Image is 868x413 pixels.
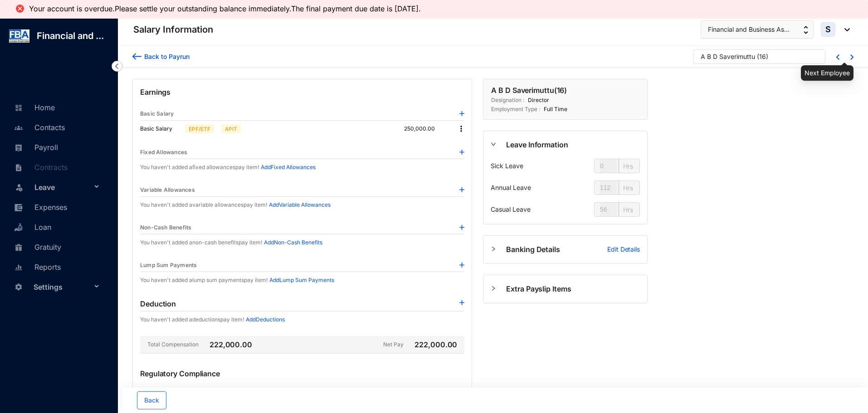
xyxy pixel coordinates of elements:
p: Basic Salary [140,124,181,133]
img: contract-unselected.99e2b2107c0a7dd48938.svg [15,164,23,172]
p: Net Pay [383,339,411,350]
img: report-unselected.e6a6b4230fc7da01f883.svg [15,263,23,272]
a: Contracts [12,163,68,172]
a: Home [12,103,55,112]
img: plus-blue.82faced185f92b6205e0ad2e478a7993.svg [459,300,464,305]
p: Add Non-Cash Benefits [264,238,322,247]
img: up-down-arrow.74152d26bf9780fbf563ca9c90304185.svg [804,26,808,34]
li: Contracts [7,157,107,177]
p: Earnings [140,87,464,107]
p: You haven't added a deductions pay item! [140,315,244,324]
p: Designation : [491,96,524,105]
p: Regulatory Compliance [140,368,464,389]
p: Full Time [540,105,567,114]
p: 250,000.00 [404,124,449,133]
a: Reports [12,262,61,272]
a: Loan [12,223,51,232]
li: Gratuity [7,237,107,257]
p: Edit Details [607,245,640,254]
span: S [825,25,831,34]
p: 222,000.00 [200,339,252,350]
p: 222,000.00 [413,339,457,350]
a: Gratuity [12,243,61,252]
img: plus-blue.82faced185f92b6205e0ad2e478a7993.svg [459,225,464,230]
span: Leave [34,178,92,196]
img: alert-icon-error.ae2eb8c10aa5e3dc951a89517520af3a.svg [15,3,25,14]
img: plus-blue.82faced185f92b6205e0ad2e478a7993.svg [459,150,464,155]
img: loan-unselected.d74d20a04637f2d15ab5.svg [15,224,23,232]
button: Back [137,391,166,409]
img: plus-blue.82faced185f92b6205e0ad2e478a7993.svg [459,187,464,192]
p: APIT [225,125,237,133]
p: EPF/ETF [189,125,210,133]
li: Contacts [7,117,107,137]
div: Next Employee [801,65,853,81]
p: Financial and ... [29,29,111,42]
p: You haven't added a non-cash benefits pay item! [140,238,262,247]
img: log [9,29,29,43]
img: plus-blue.82faced185f92b6205e0ad2e478a7993.svg [459,262,464,267]
p: Employment Type : [491,105,540,114]
span: Settings [34,278,92,296]
img: home-unselected.a29eae3204392db15eaf.svg [15,104,23,112]
p: You haven't added a lump sum payments pay item! [140,276,268,285]
div: Back to Payrun [141,52,190,61]
div: Hrs [619,181,637,194]
span: Leave Information [506,139,640,151]
p: Variable Allowances [140,185,195,194]
li: Home [7,97,107,117]
p: You haven't added a variable allowances pay item! [140,200,267,209]
img: more.27664ee4a8faa814348e188645a3c1fc.svg [457,124,466,133]
p: Lump Sum Payments [140,261,197,270]
span: Extra Payslip Items [506,283,640,295]
span: Banking Details [506,244,607,255]
p: Casual Leave [491,202,531,217]
img: chevron-left-blue.0fda5800d0a05439ff8ddef8047136d5.svg [836,54,839,60]
p: Add Variable Allowances [269,200,331,209]
li: Your account is overdue.Please settle your outstanding balance immediately.The final payment due ... [29,5,425,13]
img: people-unselected.118708e94b43a90eceab.svg [15,124,23,132]
p: Add Lump Sum Payments [269,276,334,285]
p: Annual Leave [491,180,531,195]
p: Fixed Allowances [140,148,187,157]
p: Sick Leave [491,159,523,173]
img: dropdown-black.8e83cc76930a90b1a4fdb6d089b7bf3a.svg [840,28,850,31]
img: nav-icon-left.19a07721e4dec06a274f6d07517f07b7.svg [112,61,122,72]
img: plus-blue.82faced185f92b6205e0ad2e478a7993.svg [459,111,464,116]
li: Payroll [7,137,107,157]
div: A B D Saverimuttu [701,52,755,61]
img: arrow-backward-blue.96c47016eac47e06211658234db6edf5.svg [132,52,141,61]
div: Hrs [619,159,637,173]
li: Reports [7,257,107,277]
img: expense-unselected.2edcf0507c847f3e9e96.svg [15,204,23,212]
a: Contacts [12,123,65,132]
p: You haven't added a fixed allowances pay item! [140,163,259,172]
span: Financial and Business As... [708,24,790,34]
p: Basic Salary [140,109,174,118]
p: Add Deductions [246,315,285,324]
img: settings-unselected.1febfda315e6e19643a1.svg [15,283,23,291]
p: Total Compensation [140,339,199,350]
li: Loan [7,217,107,237]
button: Financial and Business As... [701,20,814,39]
p: ( 16 ) [757,52,768,66]
a: Expenses [12,203,67,212]
img: chevron-right-blue.16c49ba0fe93ddb13f341d83a2dbca89.svg [850,54,853,60]
img: leave-unselected.2934df6273408c3f84d9.svg [15,183,24,192]
div: Hrs [619,203,637,216]
img: gratuity-unselected.a8c340787eea3cf492d7.svg [15,243,23,252]
p: Director [524,96,549,105]
img: payroll-unselected.b590312f920e76f0c668.svg [15,144,23,152]
p: A B D Saverimuttu ( 16 ) [491,85,567,96]
p: Non-Cash Benefits [140,223,191,232]
span: Back [144,396,159,405]
a: Payroll [12,143,58,152]
p: Salary Information [133,23,213,36]
li: Expenses [7,197,107,217]
p: Deduction [140,298,176,309]
p: Add Fixed Allowances [261,163,316,172]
